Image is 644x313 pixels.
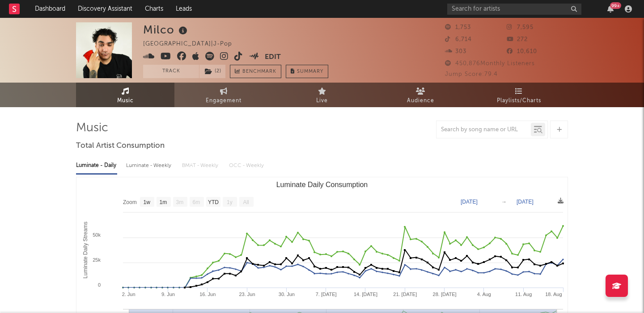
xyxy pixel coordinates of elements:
span: Benchmark [242,67,276,77]
div: 99 + [610,2,621,9]
text: 0 [98,282,101,288]
text: 23. Jun [239,292,255,297]
button: 99+ [607,5,614,13]
text: → [501,199,507,205]
div: [GEOGRAPHIC_DATA] | J-Pop [143,39,242,50]
span: Playlists/Charts [497,96,541,106]
span: 303 [445,49,466,54]
span: 450,876 Monthly Listeners [445,61,535,67]
span: 1,753 [445,25,471,30]
span: 272 [507,37,528,42]
span: Music [117,96,134,106]
text: 1y [227,199,233,205]
span: 10,610 [507,49,537,54]
a: Live [273,83,371,107]
input: Search for artists [447,4,581,15]
text: Zoom [123,199,137,205]
text: 28. [DATE] [433,292,457,297]
span: Summary [297,69,323,74]
span: Live [316,96,328,106]
text: [DATE] [517,199,534,205]
span: Engagement [206,96,241,106]
text: 21. [DATE] [393,292,417,297]
button: Edit [265,52,281,63]
text: 7. [DATE] [316,292,337,297]
text: 25k [93,257,101,263]
a: Playlists/Charts [470,83,568,107]
text: 1w [144,199,151,205]
a: Benchmark [230,65,281,78]
button: Summary [286,65,328,78]
span: 6,714 [445,37,472,42]
text: 1m [160,199,167,205]
text: 30. Jun [279,292,295,297]
text: 9. Jun [161,292,175,297]
span: ( 2 ) [199,65,226,78]
div: Luminate - Daily [76,158,117,173]
span: Audience [407,96,434,106]
text: [DATE] [461,199,478,205]
text: YTD [208,199,219,205]
text: 2. Jun [122,292,136,297]
span: 7,595 [507,25,534,30]
span: Jump Score: 79.4 [445,71,498,77]
text: 11. Aug [515,292,532,297]
input: Search by song name or URL [436,126,531,134]
div: Luminate - Weekly [126,158,173,173]
text: 16. Jun [199,292,216,297]
a: Audience [371,83,470,107]
text: 50k [93,232,101,238]
text: All [243,199,249,205]
text: Luminate Daily Streams [82,221,89,278]
text: 4. Aug [477,292,491,297]
text: 3m [176,199,184,205]
span: Total Artist Consumption [76,141,165,151]
button: Track [143,65,199,78]
a: Engagement [174,83,273,107]
text: Luminate Daily Consumption [276,181,368,188]
button: (2) [199,65,225,78]
text: 14. [DATE] [354,292,377,297]
a: Music [76,83,174,107]
text: 18. Aug [545,292,562,297]
text: 6m [193,199,200,205]
div: Milco [143,22,190,37]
